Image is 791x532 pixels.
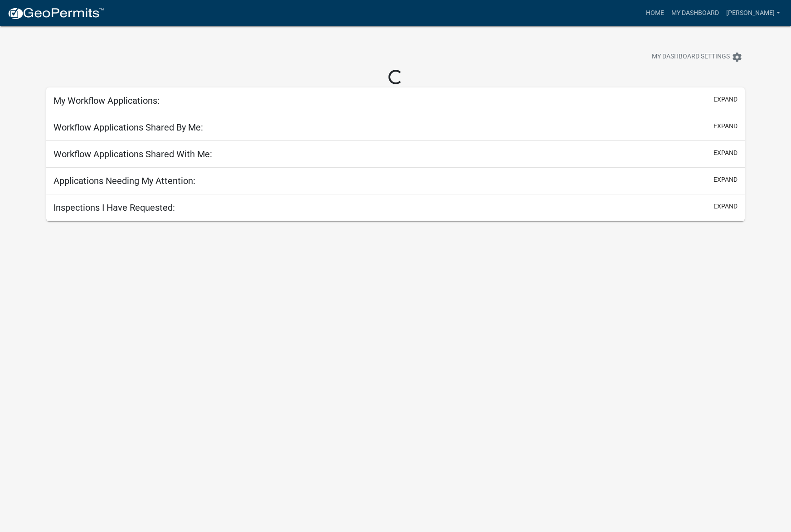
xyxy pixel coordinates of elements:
[713,121,738,131] button: expand
[668,5,723,22] a: My Dashboard
[53,95,160,106] h5: My Workflow Applications:
[713,202,738,211] button: expand
[642,5,668,22] a: Home
[713,175,738,184] button: expand
[53,175,195,186] h5: Applications Needing My Attention:
[652,52,730,63] span: My Dashboard Settings
[732,52,742,63] i: settings
[713,95,738,104] button: expand
[53,149,212,160] h5: Workflow Applications Shared With Me:
[713,148,738,158] button: expand
[645,48,750,66] button: My Dashboard Settingssettings
[53,122,203,133] h5: Workflow Applications Shared By Me:
[53,202,175,213] h5: Inspections I Have Requested:
[723,5,784,22] a: [PERSON_NAME]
